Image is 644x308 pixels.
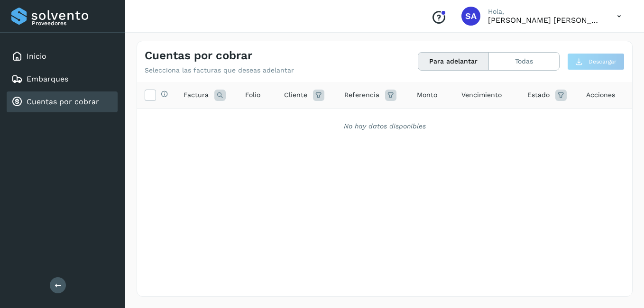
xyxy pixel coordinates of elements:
[567,53,625,70] button: Descargar
[7,69,118,90] div: Embarques
[7,91,118,112] div: Cuentas por cobrar
[417,90,437,100] span: Monto
[7,46,118,67] div: Inicio
[27,74,68,83] a: Embarques
[461,90,502,100] span: Vencimiento
[527,90,550,100] span: Estado
[145,49,252,63] h4: Cuentas por cobrar
[149,121,620,131] div: No hay datos disponibles
[32,20,114,27] p: Proveedores
[27,97,99,106] a: Cuentas por cobrar
[284,90,307,100] span: Cliente
[184,90,209,100] span: Factura
[418,53,489,70] button: Para adelantar
[489,53,559,70] button: Todas
[488,8,602,16] p: Hola,
[586,90,615,100] span: Acciones
[344,90,379,100] span: Referencia
[145,66,294,74] p: Selecciona las facturas que deseas adelantar
[27,52,46,61] a: Inicio
[589,57,616,66] span: Descargar
[488,16,602,25] p: Saul Armando Palacios Martinez
[245,90,260,100] span: Folio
